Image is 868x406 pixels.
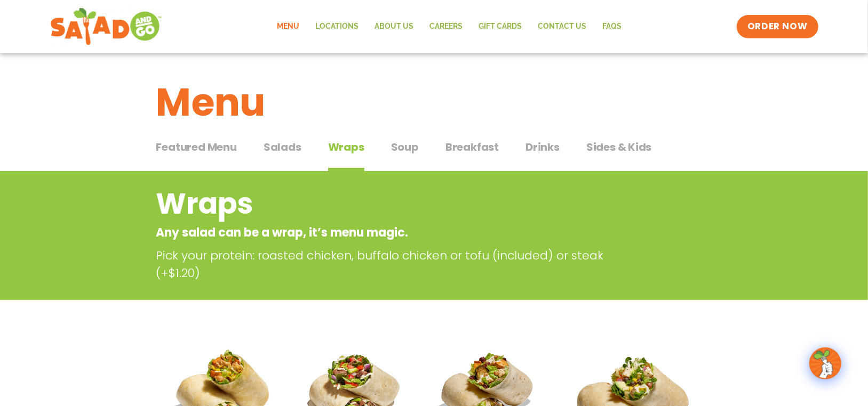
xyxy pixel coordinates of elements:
[156,182,626,225] h2: Wraps
[269,14,308,39] a: Menu
[269,14,630,39] nav: Menu
[328,139,364,155] span: Wraps
[810,348,840,378] img: wpChatIcon
[586,139,652,155] span: Sides & Kids
[308,14,367,39] a: Locations
[156,247,631,282] p: Pick your protein: roasted chicken, buffalo chicken or tofu (included) or steak (+$1.20)
[445,139,499,155] span: Breakfast
[156,224,626,241] p: Any salad can be a wrap, it’s menu magic.
[525,139,560,155] span: Drinks
[737,15,818,38] a: ORDER NOW
[422,14,471,39] a: Careers
[530,14,595,39] a: Contact Us
[391,139,419,155] span: Soup
[50,5,163,48] img: new-SAG-logo-768×292
[156,74,712,131] h1: Menu
[471,14,530,39] a: GIFT CARDS
[156,139,237,155] span: Featured Menu
[156,135,712,172] div: Tabbed content
[595,14,630,39] a: FAQs
[747,20,807,33] span: ORDER NOW
[264,139,301,155] span: Salads
[367,14,422,39] a: About Us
